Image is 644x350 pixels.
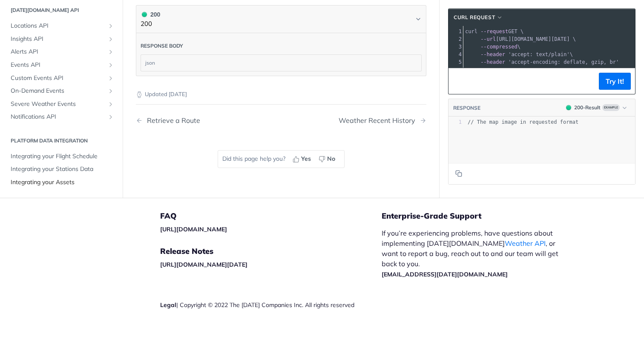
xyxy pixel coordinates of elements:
[6,6,116,14] h2: [DATE][DOMAIN_NAME] API
[448,119,462,126] div: 1
[453,104,481,112] button: RESPONSE
[141,10,422,29] button: 200 200200
[382,270,508,278] a: [EMAIL_ADDRESS][DATE][DOMAIN_NAME]
[453,167,465,180] button: Copy to clipboard
[508,51,570,57] span: 'accept: text/plain'
[448,35,463,43] div: 2
[11,152,114,161] span: Integrating your Flight Schedule
[160,301,176,309] a: Legal
[6,20,116,32] a: Locations APIShow subpages for Locations API
[107,36,114,43] button: Show subpages for Insights API
[6,85,116,97] a: On-Demand EventsShow subpages for On-Demand Events
[415,16,422,23] svg: Chevron
[107,88,114,94] button: Show subpages for On-Demand Events
[11,113,105,121] span: Notifications API
[160,225,227,233] a: [URL][DOMAIN_NAME]
[6,176,116,189] a: Integrating your Assets
[301,154,311,163] span: Yes
[136,33,426,76] div: 200 200200
[448,51,463,58] div: 4
[508,59,619,65] span: 'accept-encoding: deflate, gzip, br'
[141,42,183,50] div: Response body
[141,19,160,29] p: 200
[136,90,426,99] p: Updated [DATE]
[107,101,114,108] button: Show subpages for Severe Weather Events
[562,103,631,112] button: 200200-ResultExample
[327,154,335,163] span: No
[465,28,523,34] span: GET \
[480,51,505,57] span: --header
[160,261,247,268] a: [URL][DOMAIN_NAME][DATE]
[107,62,114,68] button: Show subpages for Events API
[11,22,105,30] span: Locations API
[451,13,506,22] button: cURL Request
[448,43,463,51] div: 3
[382,228,567,279] p: If you’re experiencing problems, have questions about implementing [DATE][DOMAIN_NAME] , or want ...
[107,48,114,55] button: Show subpages for Alerts API
[6,46,116,58] a: Alerts APIShow subpages for Alerts API
[602,104,620,111] span: Example
[454,14,495,21] span: cURL Request
[480,59,505,65] span: --header
[11,165,114,174] span: Integrating your Stations Data
[574,104,601,111] div: 200 - Result
[107,114,114,120] button: Show subpages for Notifications API
[6,163,116,176] a: Integrating your Stations Data
[107,23,114,29] button: Show subpages for Locations API
[11,74,105,82] span: Custom Events API
[566,105,571,110] span: 200
[11,100,105,108] span: Severe Weather Events
[465,51,573,57] span: \
[468,119,578,125] span: // The map image in requested format
[107,74,114,81] button: Show subpages for Custom Events API
[480,28,508,34] span: --request
[160,301,382,309] div: | Copyright © 2022 The [DATE] Companies Inc. All rights reserved
[316,153,340,165] button: No
[599,73,631,90] button: Try It!
[290,153,316,165] button: Yes
[6,59,116,71] a: Events APIShow subpages for Events API
[6,71,116,84] a: Custom Events APIShow subpages for Custom Events API
[339,117,420,125] div: Weather Recent History
[453,75,465,88] button: Copy to clipboard
[143,117,200,125] div: Retrieve a Route
[6,98,116,111] a: Severe Weather EventsShow subpages for Severe Weather Events
[6,137,116,145] h2: Platform DATA integration
[218,150,345,168] div: Did this page help you?
[11,35,105,43] span: Insights API
[11,48,105,56] span: Alerts API
[448,58,463,66] div: 5
[6,33,116,46] a: Insights APIShow subpages for Insights API
[6,150,116,163] a: Integrating your Flight Schedule
[448,28,463,35] div: 1
[141,10,160,19] div: 200
[382,211,581,221] h5: Enterprise-Grade Support
[11,87,105,95] span: On-Demand Events
[339,117,426,125] a: Next Page: Weather Recent History
[480,36,496,42] span: --url
[6,111,116,123] a: Notifications APIShow subpages for Notifications API
[11,61,105,69] span: Events API
[141,55,421,71] div: json
[136,108,426,133] nav: Pagination Controls
[160,246,382,256] h5: Release Notes
[480,44,517,50] span: --compressed
[136,117,260,125] a: Previous Page: Retrieve a Route
[505,239,546,248] a: Weather API
[465,36,576,42] span: [URL][DOMAIN_NAME][DATE] \
[465,44,520,50] span: \
[142,12,147,17] span: 200
[11,178,114,187] span: Integrating your Assets
[160,211,382,221] h5: FAQ
[465,28,477,34] span: curl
